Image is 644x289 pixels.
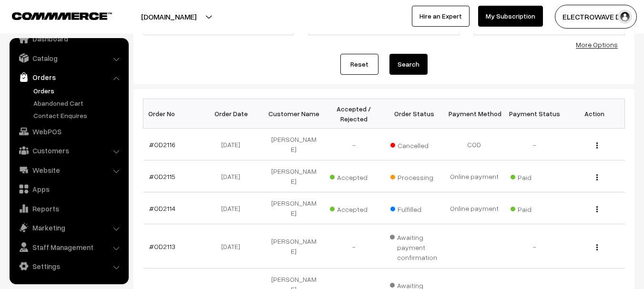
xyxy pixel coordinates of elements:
[264,99,324,129] th: Customer Name
[204,192,264,224] td: [DATE]
[204,224,264,269] td: [DATE]
[264,192,324,224] td: [PERSON_NAME]
[149,172,175,180] a: #OD2115
[12,30,125,47] a: Dashboard
[324,129,384,160] td: -
[264,160,324,192] td: [PERSON_NAME]
[204,129,264,160] td: [DATE]
[12,12,112,20] img: COMMMERCE
[12,239,125,256] a: Staff Management
[31,98,125,108] a: Abandoned Cart
[12,161,125,179] a: Website
[31,110,125,120] a: Contact Enquires
[204,160,264,192] td: [DATE]
[564,99,624,129] th: Action
[478,6,543,27] a: My Subscription
[511,202,558,214] span: Paid
[264,129,324,160] td: [PERSON_NAME]
[444,192,504,224] td: Online payment
[12,200,125,217] a: Reports
[12,258,125,275] a: Settings
[149,140,175,149] a: #OD2116
[324,224,384,269] td: -
[511,170,558,182] span: Paid
[12,10,95,21] a: COMMMERCE
[390,138,438,150] span: Cancelled
[596,174,598,180] img: Menu
[324,99,384,129] th: Accepted / Rejected
[596,206,598,212] img: Menu
[390,202,438,214] span: Fulfilled
[504,99,564,129] th: Payment Status
[31,86,125,96] a: Orders
[340,54,378,75] a: Reset
[576,40,618,49] a: More Options
[444,160,504,192] td: Online payment
[12,50,125,67] a: Catalog
[149,204,175,212] a: #OD2114
[444,99,504,129] th: Payment Method
[596,244,598,250] img: Menu
[149,242,175,250] a: #OD2113
[504,224,564,269] td: -
[618,10,632,24] img: user
[12,219,125,236] a: Marketing
[12,180,125,198] a: Apps
[390,170,438,182] span: Processing
[108,5,230,29] button: [DOMAIN_NAME]
[504,129,564,160] td: -
[555,5,637,29] button: ELECTROWAVE DE…
[264,224,324,269] td: [PERSON_NAME]
[204,99,264,129] th: Order Date
[12,69,125,86] a: Orders
[412,6,470,27] a: Hire an Expert
[12,123,125,140] a: WebPOS
[384,99,444,129] th: Order Status
[330,170,378,182] span: Accepted
[143,99,204,129] th: Order No
[390,230,439,262] span: Awaiting payment confirmation
[12,142,125,159] a: Customers
[389,54,428,75] button: Search
[330,202,378,214] span: Accepted
[596,142,598,149] img: Menu
[444,129,504,160] td: COD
